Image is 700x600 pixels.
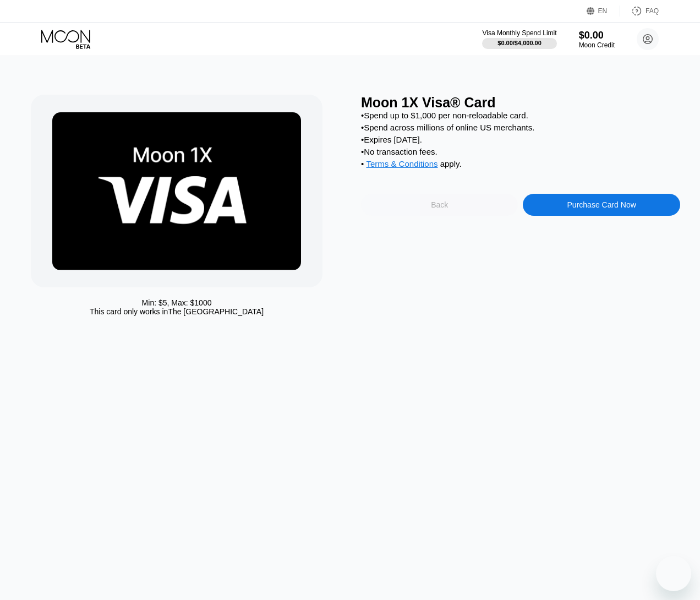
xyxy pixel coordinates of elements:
[567,200,636,209] div: Purchase Card Now
[361,123,680,132] div: • Spend across millions of online US merchants.
[142,298,212,307] div: Min: $ 5 , Max: $ 1000
[361,159,680,171] div: • apply .
[497,40,542,46] div: $0.00 / $4,000.00
[523,194,680,216] div: Purchase Card Now
[579,41,615,49] div: Moon Credit
[579,30,615,49] div: $0.00Moon Credit
[646,7,659,15] div: FAQ
[482,29,556,49] div: Visa Monthly Spend Limit$0.00/$4,000.00
[587,6,620,17] div: EN
[361,111,680,120] div: • Spend up to $1,000 per non-reloadable card.
[361,135,680,144] div: • Expires [DATE].
[361,147,680,156] div: • No transaction fees.
[579,30,615,41] div: $0.00
[482,29,556,37] div: Visa Monthly Spend Limit
[620,6,659,17] div: FAQ
[366,159,437,171] div: Terms & Conditions
[598,7,608,15] div: EN
[361,194,518,216] div: Back
[90,307,264,316] div: This card only works in The [GEOGRAPHIC_DATA]
[366,159,437,168] span: Terms & Conditions
[361,95,680,111] div: Moon 1X Visa® Card
[431,200,448,209] div: Back
[656,556,691,591] iframe: Button to launch messaging window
